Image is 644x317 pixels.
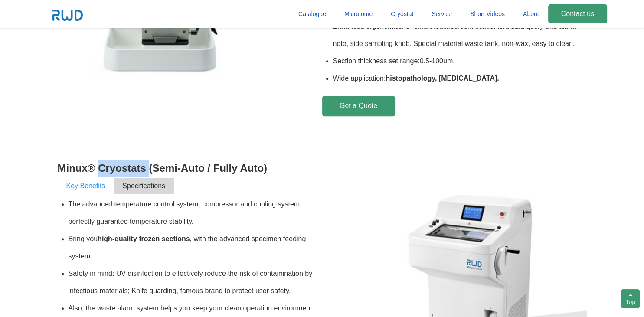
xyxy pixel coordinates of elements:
li: Also, the waste alarm system helps you keep your clean operation environment. [69,300,322,317]
a: Get a Quote [322,96,395,116]
li: Enhanced ergonomics: 5’’ smart touchscreen, convenient data query and alarm note, side sampling k... [333,18,587,52]
b: histopathology, [MEDICAL_DATA]. [386,75,499,82]
h3: Minux® Cryostats (Semi-Auto / Fully Auto) [58,160,322,177]
li: Section thickness set range:0.5-100um. [333,52,587,70]
li: Bring you , with the advanced specimen feeding system. [69,230,322,265]
span: Specifications [114,178,174,194]
li: The advanced temperature control system, compressor and cooling system perfectly guarantee temper... [69,196,322,230]
a: Contact us [548,4,607,23]
b: high-quality frozen sections [98,235,190,242]
div: Top [621,289,640,308]
li: Wide application: [333,70,587,87]
li: Safety in mind: UV disinfection to effectively reduce the risk of contamination by infectious mat... [69,265,322,300]
span: Key Benefits [58,178,114,194]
